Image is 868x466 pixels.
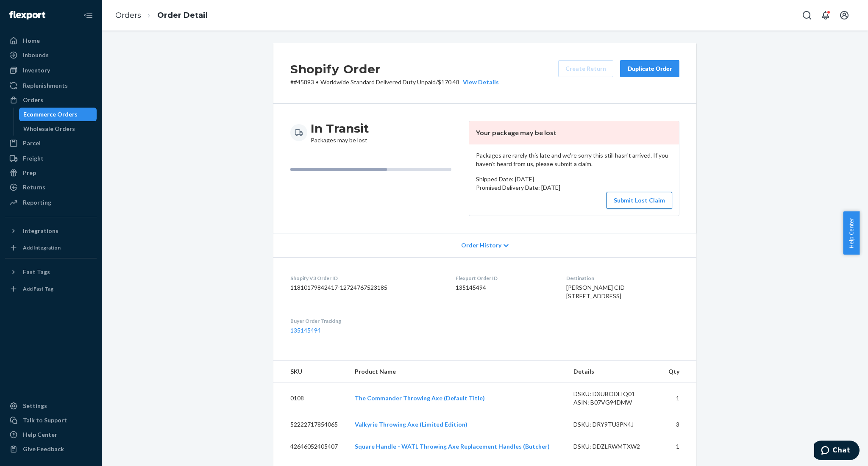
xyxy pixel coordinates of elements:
div: Home [23,36,40,45]
a: Square Handle - WATL Throwing Axe Replacement Handles (Butcher) [355,443,550,450]
button: Open notifications [817,7,834,24]
button: Help Center [843,211,860,255]
div: Fast Tags [23,268,50,276]
h2: Shopify Order [290,60,499,78]
div: DSKU: DDZLRWMTXW2 [573,442,653,451]
div: Help Center [23,430,57,439]
button: Fast Tags [5,265,97,279]
td: 1 [660,435,696,458]
button: Create Return [558,60,613,77]
div: Returns [23,183,45,191]
div: Give Feedback [23,445,64,453]
th: Qty [660,361,696,383]
a: Reporting [5,196,97,209]
a: Inbounds [5,48,97,62]
button: Submit Lost Claim [606,192,672,209]
div: Ecommerce Orders [23,110,78,119]
a: Replenishments [5,79,97,92]
div: Inbounds [23,51,49,59]
p: Shipped Date: [DATE] [476,175,672,183]
th: Product Name [348,361,567,383]
div: Replenishments [23,81,68,90]
a: The Commander Throwing Axe (Default Title) [355,394,485,402]
a: Orders [115,11,141,20]
span: • [316,78,319,86]
h3: In Transit [311,121,369,136]
button: Duplicate Order [620,60,679,77]
a: 135145494 [290,327,321,334]
button: View Details [459,78,499,86]
img: Flexport logo [9,11,45,19]
th: SKU [273,361,348,383]
dd: 11810179842417-12724767523185 [290,283,442,292]
div: Duplicate Order [627,64,672,73]
div: Freight [23,154,44,163]
a: Prep [5,166,97,180]
header: Your package may be lost [469,121,679,144]
div: DSKU: DRY9TU3PN4J [573,420,653,429]
span: Worldwide Standard Delivered Duty Unpaid [320,78,436,86]
div: DSKU: DXUBODLIQ01 [573,390,653,398]
div: Parcel [23,139,41,147]
a: Add Integration [5,241,97,255]
a: Add Fast Tag [5,282,97,296]
td: 1 [660,383,696,414]
td: 52222717854065 [273,413,348,435]
button: Integrations [5,224,97,238]
a: Ecommerce Orders [19,108,97,121]
span: Order History [461,241,501,250]
div: Orders [23,96,43,104]
p: Packages are rarely this late and we're sorry this still hasn't arrived. If you haven't heard fro... [476,151,672,168]
dt: Shopify V3 Order ID [290,275,442,282]
button: Open Search Box [798,7,815,24]
button: Close Navigation [80,7,97,24]
td: 3 [660,413,696,435]
p: Promised Delivery Date: [DATE] [476,183,672,192]
a: Inventory [5,64,97,77]
div: Add Integration [23,244,61,251]
div: Reporting [23,198,51,207]
div: Inventory [23,66,50,75]
div: Packages may be lost [311,121,369,144]
button: Open account menu [836,7,853,24]
div: Add Fast Tag [23,285,53,292]
ol: breadcrumbs [108,3,214,28]
div: Settings [23,402,47,410]
a: Settings [5,399,97,413]
div: Integrations [23,227,58,235]
span: [PERSON_NAME] CID [STREET_ADDRESS] [566,284,625,300]
dt: Flexport Order ID [456,275,552,282]
a: Returns [5,180,97,194]
iframe: Opens a widget where you can chat to one of our agents [814,441,860,462]
a: Orders [5,93,97,107]
a: Freight [5,152,97,165]
p: # #45893 / $170.48 [290,78,499,86]
th: Details [567,361,660,383]
div: Wholesale Orders [23,125,75,133]
a: Wholesale Orders [19,122,97,136]
a: Help Center [5,428,97,441]
dd: 135145494 [456,283,552,292]
div: ASIN: B07VG94DMW [573,398,653,407]
button: Give Feedback [5,442,97,456]
a: Home [5,34,97,47]
a: Valkyrie Throwing Axe (Limited Edition) [355,421,467,428]
div: Prep [23,169,36,177]
dt: Destination [566,275,679,282]
dt: Buyer Order Tracking [290,317,442,325]
td: 0108 [273,383,348,414]
td: 42646052405407 [273,435,348,458]
a: Order Detail [157,11,208,20]
div: Talk to Support [23,416,67,424]
button: Talk to Support [5,413,97,427]
a: Parcel [5,136,97,150]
